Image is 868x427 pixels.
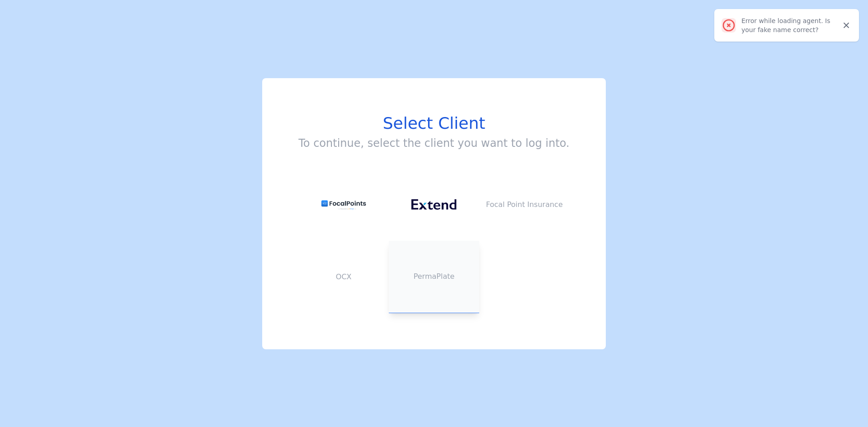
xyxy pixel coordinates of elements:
p: PermaPlate [389,271,479,282]
button: Close [839,18,854,33]
p: Focal Point Insurance [479,199,570,210]
button: OCX [298,241,389,313]
button: Focal Point Insurance [479,169,570,241]
p: OCX [298,272,389,282]
h3: To continue, select the client you want to log into. [298,136,569,150]
h1: Select Client [298,114,569,132]
button: PermaPlate [389,241,479,313]
div: Error while loading agent. Is your fake name correct? [741,16,839,34]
